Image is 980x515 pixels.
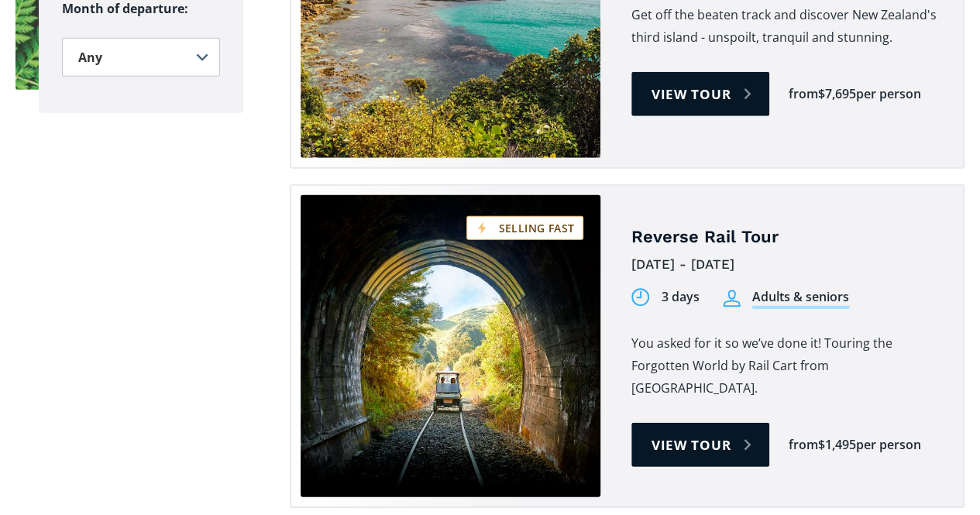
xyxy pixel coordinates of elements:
div: 3 [662,288,669,306]
div: $7,695 [818,85,856,103]
div: per person [856,436,921,454]
div: $1,495 [818,436,856,454]
h4: Reverse Rail Tour [631,226,940,249]
div: from [789,436,818,454]
div: per person [856,85,921,103]
a: View tour [631,423,770,467]
div: Adults & seniors [752,288,849,309]
div: [DATE] - [DATE] [631,252,940,276]
p: You asked for it so we’ve done it! Touring the Forgotten World by Rail Cart from [GEOGRAPHIC_DATA]. [631,332,940,400]
p: Get off the beaten track and discover New Zealand's third island - unspoilt, tranquil and stunning. [631,4,940,49]
div: days [672,288,700,306]
a: View tour [631,72,770,116]
div: from [789,85,818,103]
